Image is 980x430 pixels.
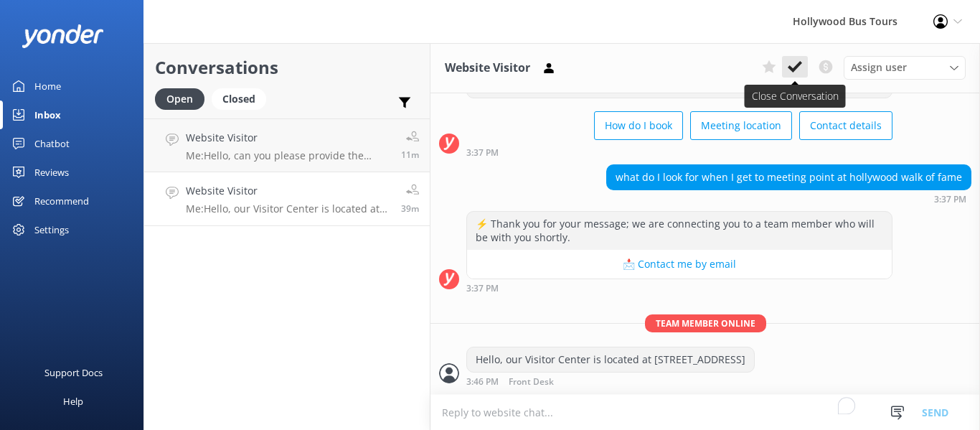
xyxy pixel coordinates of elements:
[44,358,103,387] div: Support Docs
[594,111,683,140] button: How do I book
[155,54,419,81] h2: Conversations
[212,90,273,106] a: Closed
[22,24,104,48] img: yonder-white-logo.png
[212,88,266,110] div: Closed
[186,202,390,215] p: Me: Hello, our Visitor Center is located at [STREET_ADDRESS]
[34,158,69,187] div: Reviews
[34,187,89,215] div: Recommend
[34,101,61,129] div: Inbox
[401,202,419,215] span: Oct 04 2025 03:46pm (UTC -07:00) America/Tijuana
[466,147,892,157] div: Oct 04 2025 03:37pm (UTC -07:00) America/Tijuana
[34,72,61,101] div: Home
[799,111,892,140] button: Contact details
[844,56,966,79] div: Assign User
[467,250,892,279] button: 📩 Contact me by email
[155,88,204,110] div: Open
[851,60,907,75] span: Assign user
[34,129,70,158] div: Chatbot
[430,395,980,430] textarea: To enrich screen reader interactions, please activate Accessibility in Grammarly extension settings
[34,215,69,244] div: Settings
[144,118,430,172] a: Website VisitorMe:Hello, can you please provide the order number?11m
[466,376,755,387] div: Oct 04 2025 03:46pm (UTC -07:00) America/Tijuana
[934,195,966,204] strong: 3:37 PM
[155,90,212,106] a: Open
[645,314,766,332] span: Team member online
[509,378,554,387] span: Front Desk
[466,149,499,157] strong: 3:37 PM
[63,387,83,416] div: Help
[466,283,892,293] div: Oct 04 2025 03:37pm (UTC -07:00) America/Tijuana
[186,130,390,146] h4: Website Visitor
[445,59,530,78] h3: Website Visitor
[607,165,971,190] div: what do I look for when I get to meeting point at hollywood walk of fame
[186,183,390,199] h4: Website Visitor
[467,347,754,372] div: Hello, our Visitor Center is located at [STREET_ADDRESS]
[690,111,792,140] button: Meeting location
[466,378,499,387] strong: 3:46 PM
[401,149,419,161] span: Oct 04 2025 04:14pm (UTC -07:00) America/Tijuana
[606,194,971,204] div: Oct 04 2025 03:37pm (UTC -07:00) America/Tijuana
[466,284,499,293] strong: 3:37 PM
[144,172,430,226] a: Website VisitorMe:Hello, our Visitor Center is located at [STREET_ADDRESS]39m
[467,212,892,250] div: ⚡ Thank you for your message; we are connecting you to a team member who will be with you shortly.
[186,149,390,162] p: Me: Hello, can you please provide the order number?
